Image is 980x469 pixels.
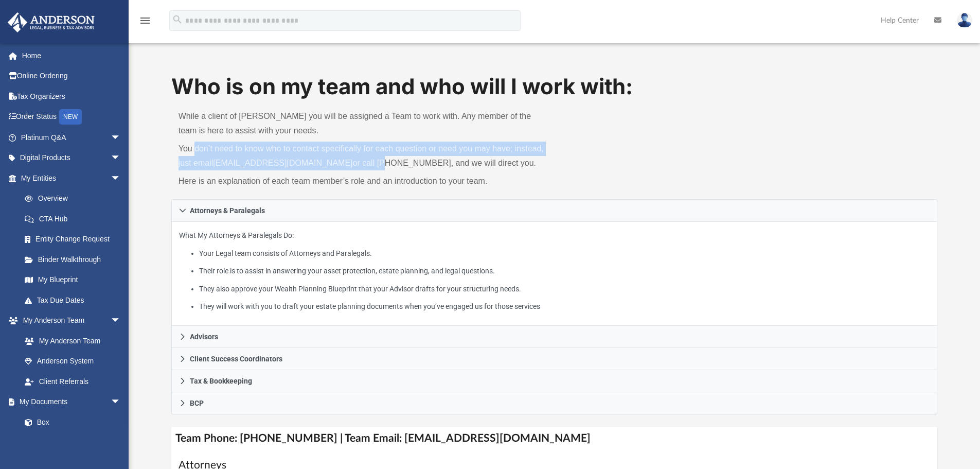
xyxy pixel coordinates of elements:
[199,265,930,277] li: Their role is to assist in answering your asset protection, estate planning, and legal questions.
[111,127,131,148] span: arrow_drop_down
[199,247,930,260] li: Your Legal team consists of Attorneys and Paralegals.
[171,392,938,414] a: BCP
[171,199,938,222] a: Attorneys & Paralegals
[7,86,136,107] a: Tax Organizers
[5,12,98,32] img: Anderson Advisors Platinum Portal
[172,14,183,25] i: search
[139,20,151,27] a: menu
[14,351,131,372] a: Anderson System
[7,127,136,148] a: Platinum Q&Aarrow_drop_down
[179,229,930,313] p: What My Attorneys & Paralegals Do:
[213,159,352,167] a: [EMAIL_ADDRESS][DOMAIN_NAME]
[7,66,136,86] a: Online Ordering
[171,72,938,102] h1: Who is on my team and who will I work with:
[957,13,972,28] img: User Pic
[7,310,131,331] a: My Anderson Teamarrow_drop_down
[190,355,282,362] span: Client Success Coordinators
[199,300,930,313] li: They will work with you to draft your estate planning documents when you’ve engaged us for those ...
[7,107,136,128] a: Order StatusNEW
[111,168,131,189] span: arrow_drop_down
[171,348,938,370] a: Client Success Coordinators
[139,14,151,27] i: menu
[179,109,547,138] p: While a client of [PERSON_NAME] you will be assigned a Team to work with. Any member of the team ...
[14,229,136,250] a: Entity Change Request
[111,310,131,332] span: arrow_drop_down
[14,209,136,229] a: CTA Hub
[14,270,131,290] a: My Blueprint
[14,412,126,432] a: Box
[171,427,938,450] h4: Team Phone: [PHONE_NUMBER] | Team Email: [EMAIL_ADDRESS][DOMAIN_NAME]
[190,377,252,385] span: Tax & Bookkeeping
[171,370,938,392] a: Tax & Bookkeeping
[179,142,547,170] p: You don’t need to know who to contact specifically for each question or need you may have; instea...
[7,45,136,66] a: Home
[14,331,126,351] a: My Anderson Team
[7,168,136,188] a: My Entitiesarrow_drop_down
[111,392,131,413] span: arrow_drop_down
[171,222,938,326] div: Attorneys & Paralegals
[7,148,136,168] a: Digital Productsarrow_drop_down
[179,174,547,188] p: Here is an explanation of each team member’s role and an introduction to your team.
[14,290,136,310] a: Tax Due Dates
[14,432,131,453] a: Meeting Minutes
[190,333,218,340] span: Advisors
[111,148,131,169] span: arrow_drop_down
[7,392,131,412] a: My Documentsarrow_drop_down
[14,371,131,392] a: Client Referrals
[14,188,136,209] a: Overview
[190,399,204,407] span: BCP
[171,326,938,348] a: Advisors
[199,283,930,296] li: They also approve your Wealth Planning Blueprint that your Advisor drafts for your structuring ne...
[59,109,82,125] div: NEW
[190,207,265,214] span: Attorneys & Paralegals
[14,249,136,270] a: Binder Walkthrough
